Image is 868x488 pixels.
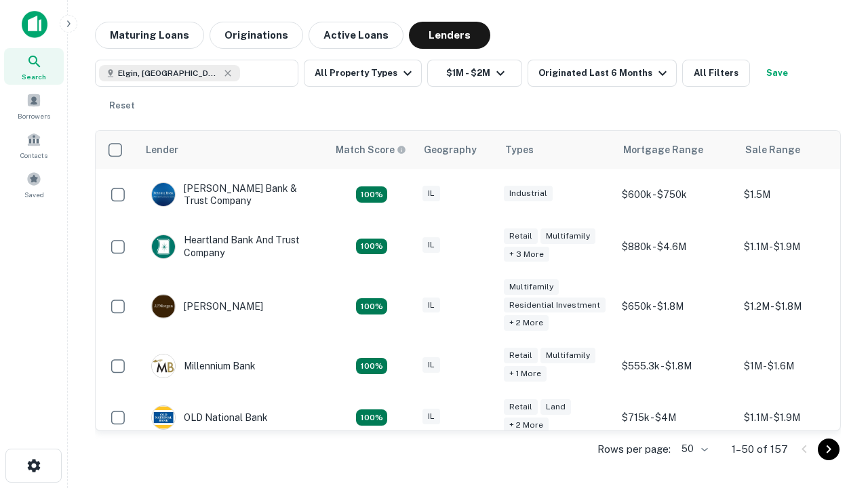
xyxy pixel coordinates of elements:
a: Search [4,48,64,85]
div: Matching Properties: 16, hasApolloMatch: undefined [356,358,387,374]
button: Reset [100,92,144,119]
div: + 3 more [504,247,549,262]
a: Saved [4,166,64,203]
div: + 2 more [504,315,549,331]
td: $1.5M [737,169,859,220]
img: capitalize-icon.png [22,11,47,38]
div: Matching Properties: 28, hasApolloMatch: undefined [356,186,387,203]
button: Originated Last 6 Months [528,60,677,87]
div: Residential Investment [504,298,606,313]
button: Go to next page [818,439,840,460]
div: Land [540,399,571,415]
div: [PERSON_NAME] Bank & Trust Company [151,182,314,207]
span: Elgin, [GEOGRAPHIC_DATA], [GEOGRAPHIC_DATA] [118,67,220,79]
button: Originations [210,22,303,49]
button: All Property Types [304,60,422,87]
div: Lender [146,142,178,158]
span: Saved [24,189,44,200]
td: $555.3k - $1.8M [615,340,737,392]
p: Rows per page: [597,441,671,457]
td: $650k - $1.8M [615,272,737,341]
div: IL [422,357,440,373]
a: Contacts [4,127,64,163]
span: Search [22,71,46,82]
div: IL [422,186,440,201]
button: Active Loans [309,22,403,49]
th: Sale Range [737,131,859,169]
div: IL [422,237,440,253]
td: $600k - $750k [615,169,737,220]
span: Borrowers [18,110,50,121]
div: Mortgage Range [623,142,703,158]
div: Millennium Bank [151,354,256,378]
td: $715k - $4M [615,392,737,443]
img: picture [152,354,175,378]
img: picture [152,295,175,318]
div: Retail [504,228,538,244]
img: picture [152,406,175,429]
td: $880k - $4.6M [615,220,737,272]
div: + 2 more [504,418,549,433]
td: $1.1M - $1.9M [737,220,859,272]
div: Matching Properties: 20, hasApolloMatch: undefined [356,239,387,255]
img: picture [152,235,175,258]
div: [PERSON_NAME] [151,294,263,319]
div: OLD National Bank [151,405,268,430]
div: Geography [424,142,477,158]
button: Save your search to get updates of matches that match your search criteria. [755,60,799,87]
div: Matching Properties: 22, hasApolloMatch: undefined [356,409,387,426]
button: Maturing Loans [95,22,204,49]
div: Industrial [504,186,553,201]
span: Contacts [20,150,47,161]
th: Capitalize uses an advanced AI algorithm to match your search with the best lender. The match sco... [328,131,416,169]
div: Matching Properties: 23, hasApolloMatch: undefined [356,298,387,314]
div: + 1 more [504,366,547,382]
button: All Filters [682,60,750,87]
div: IL [422,409,440,424]
div: Originated Last 6 Months [538,65,671,81]
div: Capitalize uses an advanced AI algorithm to match your search with the best lender. The match sco... [336,142,406,157]
th: Lender [138,131,328,169]
div: IL [422,298,440,313]
td: $1.2M - $1.8M [737,272,859,341]
div: 50 [676,439,710,459]
div: Types [505,142,534,158]
h6: Match Score [336,142,403,157]
th: Mortgage Range [615,131,737,169]
button: Lenders [409,22,490,49]
div: Heartland Bank And Trust Company [151,234,314,258]
div: Retail [504,399,538,415]
th: Types [497,131,615,169]
div: Multifamily [540,348,595,363]
p: 1–50 of 157 [732,441,788,457]
div: Multifamily [504,279,559,295]
div: Retail [504,348,538,363]
td: $1.1M - $1.9M [737,392,859,443]
th: Geography [416,131,497,169]
div: Sale Range [745,142,800,158]
a: Borrowers [4,87,64,124]
button: $1M - $2M [427,60,522,87]
div: Multifamily [540,228,595,244]
img: picture [152,183,175,206]
iframe: Chat Widget [800,336,868,401]
td: $1M - $1.6M [737,340,859,392]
